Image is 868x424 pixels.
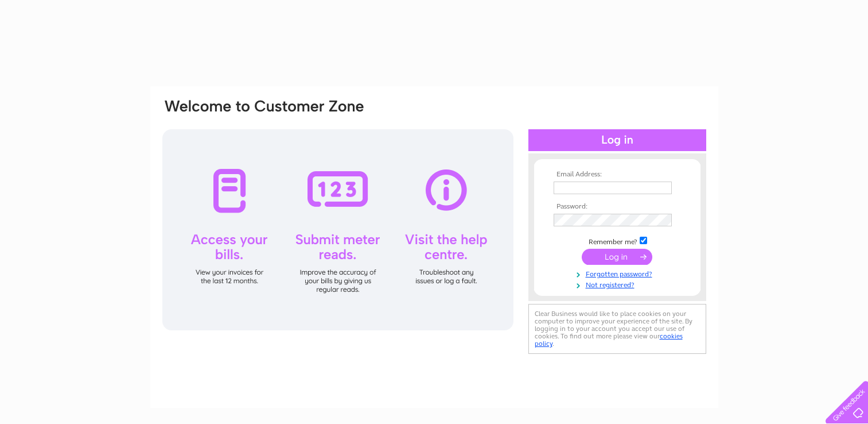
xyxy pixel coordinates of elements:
th: Password: [551,203,684,211]
a: Not registered? [554,279,684,290]
a: cookies policy [535,332,683,348]
th: Email Address: [551,171,684,179]
a: Forgotten password? [554,268,684,279]
input: Submit [582,249,652,265]
div: Clear Business would like to place cookies on your computer to improve your experience of the sit... [528,304,706,354]
td: Remember me? [551,235,684,246]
